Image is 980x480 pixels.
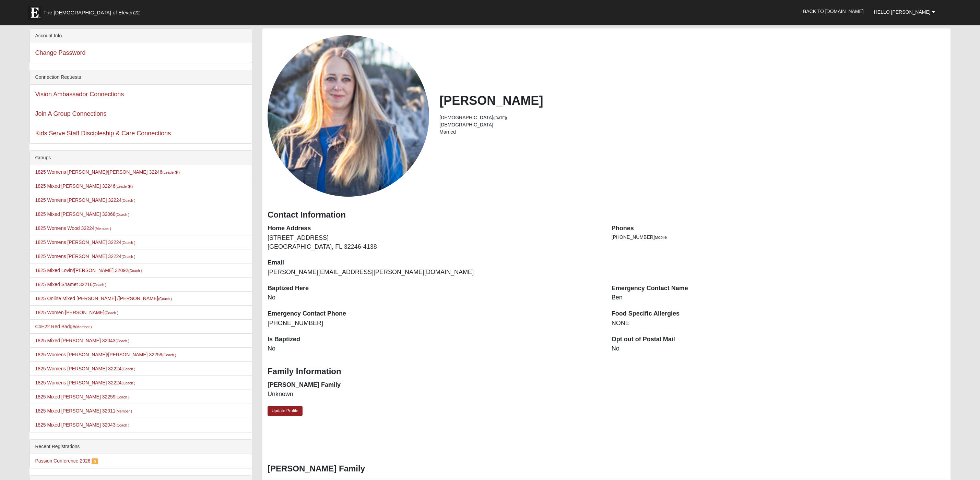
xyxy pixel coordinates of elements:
dt: Food Specific Allergies [612,309,945,318]
a: 1825 Womens [PERSON_NAME] 32224(Coach ) [35,239,135,245]
h3: Family Information [268,367,945,377]
a: 1825 Mixed [PERSON_NAME] 32246(Leader) [35,183,133,189]
a: 1825 Mixed [PERSON_NAME] 32043(Coach ) [35,338,129,343]
dd: Unknown [268,390,601,399]
li: [PHONE_NUMBER] [612,234,945,241]
a: 1825 Mixed [PERSON_NAME] 32068(Coach ) [35,211,129,217]
li: [DEMOGRAPHIC_DATA] [439,114,945,121]
a: 1825 Online Mixed [PERSON_NAME] /[PERSON_NAME](Coach ) [35,296,172,301]
span: Hello [PERSON_NAME] [874,9,931,15]
a: 1825 Womens [PERSON_NAME] 32224(Coach ) [35,254,135,259]
dd: [STREET_ADDRESS] [GEOGRAPHIC_DATA], FL 32246-4138 [268,234,601,251]
a: Back to [DOMAIN_NAME] [798,3,869,20]
div: Account Info [30,29,252,43]
dd: [PERSON_NAME][EMAIL_ADDRESS][PERSON_NAME][DOMAIN_NAME] [268,268,601,277]
dt: Emergency Contact Name [612,284,945,293]
small: (Member ) [94,226,111,231]
a: 1825 Womens [PERSON_NAME]/[PERSON_NAME] 32246(Leader) [35,169,180,175]
a: 1825 Womens [PERSON_NAME] 32224(Coach ) [35,366,135,371]
a: 1825 Womens Wood 32224(Member ) [35,225,111,231]
h3: [PERSON_NAME] Family [268,464,945,474]
a: 1825 Mixed [PERSON_NAME] 32259(Coach ) [35,394,129,399]
small: (Coach ) [121,255,135,259]
dt: [PERSON_NAME] Family [268,381,601,390]
a: 1825 Mixed Shamet 32216(Coach ) [35,282,106,287]
a: Hello [PERSON_NAME] [869,3,940,21]
a: 1825 Women [PERSON_NAME](Coach ) [35,310,118,315]
small: (Coach ) [121,367,135,371]
small: (Coach ) [116,212,129,217]
li: [DEMOGRAPHIC_DATA] [439,121,945,128]
li: Married [439,128,945,136]
dd: Ben [612,293,945,302]
dd: No [612,344,945,353]
label: $ [92,458,98,464]
a: Change Password [35,49,85,56]
dd: No [268,293,601,302]
small: (Coach ) [116,395,129,399]
dt: Emergency Contact Phone [268,309,601,318]
div: Connection Requests [30,70,252,85]
dd: [PHONE_NUMBER] [268,319,601,328]
small: (Coach ) [121,381,135,385]
small: (Member ) [116,409,132,413]
a: 1825 Mixed [PERSON_NAME] 32043(Coach ) [35,422,129,428]
dt: Phones [612,224,945,233]
a: Vision Ambassador Connections [35,91,124,98]
div: Groups [30,151,252,165]
a: Join A Group Connections [35,110,106,117]
small: (Coach ) [121,198,135,202]
small: (Coach ) [116,339,129,343]
small: (Coach ) [162,353,176,357]
a: The [DEMOGRAPHIC_DATA] of Eleven22 [24,2,162,20]
a: Passion Conference 2026 [35,458,90,464]
dd: NONE [612,319,945,328]
small: (Coach ) [104,311,118,315]
a: 1825 Mixed [PERSON_NAME] 32011(Member ) [35,408,132,414]
span: The [DEMOGRAPHIC_DATA] of Eleven22 [43,9,140,16]
small: (Coach ) [128,269,142,273]
dt: Baptized Here [268,284,601,293]
h2: [PERSON_NAME] [439,93,945,108]
dd: No [268,344,601,353]
h3: Contact Information [268,210,945,220]
small: (Leader ) [162,170,180,174]
small: (Coach ) [116,423,129,427]
a: 1825 Womens [PERSON_NAME] 32224(Coach ) [35,197,135,203]
a: Update Profile [268,406,303,416]
a: Kids Serve Staff Discipleship & Care Connections [35,130,171,137]
dt: Is Baptized [268,335,601,344]
a: View Fullsize Photo [268,35,429,197]
small: (Coach ) [121,241,135,245]
dt: Email [268,258,601,267]
small: (Coach ) [158,297,172,301]
a: 1825 Womens [PERSON_NAME]/[PERSON_NAME] 32259(Coach ) [35,352,176,357]
small: (Member ) [75,325,92,329]
small: (Coach ) [93,283,106,287]
dt: Home Address [268,224,601,233]
div: Recent Registrations [30,440,252,454]
dt: Opt out of Postal Mail [612,335,945,344]
a: 1825 Mixed Lovin/[PERSON_NAME] 32092(Coach ) [35,268,142,273]
img: Eleven22 logo [28,6,42,20]
small: (Leader ) [116,184,133,188]
a: 1825 Womens [PERSON_NAME] 32224(Coach ) [35,380,135,385]
a: CoE22 Red Badge(Member ) [35,324,92,329]
span: Mobile [655,235,667,240]
small: ([DATE]) [493,116,507,120]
